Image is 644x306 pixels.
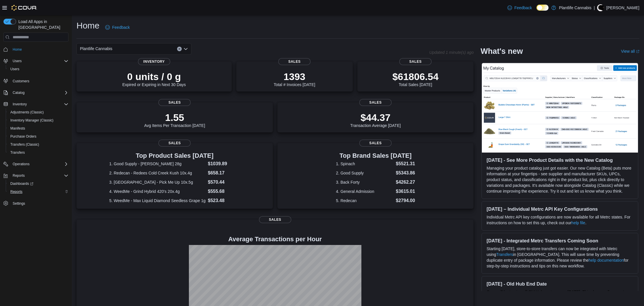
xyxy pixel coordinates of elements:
p: Managing your product catalog just got easier. Our new Catalog (Beta) puts more information at yo... [486,165,633,194]
a: Manifests [8,125,27,132]
span: Catalog [13,90,24,95]
a: help file [571,221,585,225]
a: Reports [8,188,25,195]
span: Settings [10,200,68,207]
p: Individual Metrc API key configurations are now available for all Metrc states. For instructions ... [486,214,633,226]
dt: 5. Redecan [336,198,394,204]
span: Reports [13,173,25,178]
a: Adjustments (Classic) [8,109,46,116]
button: Users [6,65,71,73]
div: Total # Invoices [DATE] [274,71,315,87]
span: Sales [359,99,392,106]
button: Users [10,58,24,64]
p: 0 units / 0 g [122,71,186,82]
a: Transfers (Classic) [8,141,41,148]
button: Customers [1,77,71,85]
p: $44.37 [350,112,401,123]
img: Cova [11,5,37,11]
span: Users [10,67,19,71]
span: Cova will be turning off Old Hub next year on [DATE]. This change allows us to quickly release ne... [486,290,631,306]
span: Adjustments (Classic) [8,109,68,116]
p: 1393 [274,71,315,82]
span: Manifests [8,125,68,132]
p: Starting [DATE], store-to-store transfers can now be integrated with Metrc using in [GEOGRAPHIC_D... [486,246,633,269]
a: Settings [10,200,27,207]
dt: 3. [GEOGRAPHIC_DATA] - Pick Me Up 10x.5g [109,179,206,185]
dt: 1. Spinach [336,161,394,167]
a: Inventory Manager (Classic) [8,117,56,124]
span: Load All Apps in [GEOGRAPHIC_DATA] [16,19,68,30]
span: Users [13,59,22,63]
h3: [DATE] - Integrated Metrc Transfers Coming Soon [486,238,633,244]
h1: Home [76,20,99,31]
span: Settings [13,201,25,206]
span: Sales [158,140,191,147]
span: Reports [10,189,22,194]
a: Transfers [8,149,27,156]
a: Feedback [103,22,132,33]
div: Camille O'Genski [597,4,604,11]
button: Reports [10,172,27,179]
p: | [594,4,595,11]
span: Purchase Orders [8,133,68,140]
dt: 1. Good Supply - [PERSON_NAME] 28g [109,161,206,167]
span: Dashboards [10,181,33,186]
button: Transfers (Classic) [6,140,71,149]
button: Operations [1,160,71,168]
h3: [DATE] – Individual Metrc API Key Configurations [486,206,633,212]
button: Adjustments (Classic) [6,108,71,116]
h3: Top Product Sales [DATE] [109,152,240,159]
button: Open list of options [183,47,188,51]
button: Settings [1,199,71,208]
span: Inventory [138,58,170,65]
span: Operations [13,162,30,166]
span: Feedback [112,24,130,30]
span: Inventory [13,102,27,107]
button: Inventory [1,100,71,108]
a: Customers [10,78,32,85]
p: Plantlife Cannabis [559,4,591,11]
a: Dashboards [6,180,71,188]
button: Clear input [177,47,182,51]
dd: $4262.27 [396,179,415,186]
span: Transfers (Classic) [8,141,68,148]
h3: [DATE] - Old Hub End Date [486,281,633,287]
dd: $658.17 [208,170,240,176]
dd: $5521.31 [396,160,415,167]
dt: 4. General Admission [336,189,394,194]
span: Inventory Manager (Classic) [10,118,53,123]
h3: [DATE] - See More Product Details with the New Catalog [486,157,633,163]
p: 1.55 [144,112,205,123]
h2: What's new [480,47,523,56]
span: Sales [278,58,310,65]
span: Purchase Orders [10,134,37,139]
span: Sales [399,58,432,65]
button: Reports [1,172,71,180]
button: Reports [6,188,71,196]
div: Transaction Average [DATE] [350,112,401,128]
button: Purchase Orders [6,132,71,140]
a: Feedback [505,2,534,14]
span: Manifests [10,126,25,131]
span: Sales [158,99,191,106]
a: Home [10,46,24,53]
dt: 2. Good Supply [336,170,394,176]
span: Catalog [10,89,68,96]
dd: $3615.01 [396,188,415,195]
button: Transfers [6,149,71,157]
p: $61806.54 [392,71,439,82]
a: help documentation [589,258,624,263]
span: Dashboards [8,180,68,187]
span: Feedback [514,5,532,11]
span: Adjustments (Classic) [10,110,44,115]
button: Catalog [10,89,27,96]
button: Inventory [10,101,29,108]
span: Reports [10,172,68,179]
dd: $523.48 [208,197,240,204]
span: Inventory [10,101,68,108]
dd: $555.68 [208,188,240,195]
dd: $1039.89 [208,160,240,167]
span: Customers [13,79,29,83]
dt: 2. Redecan - Redees Cold Creek Kush 10x.4g [109,170,206,176]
